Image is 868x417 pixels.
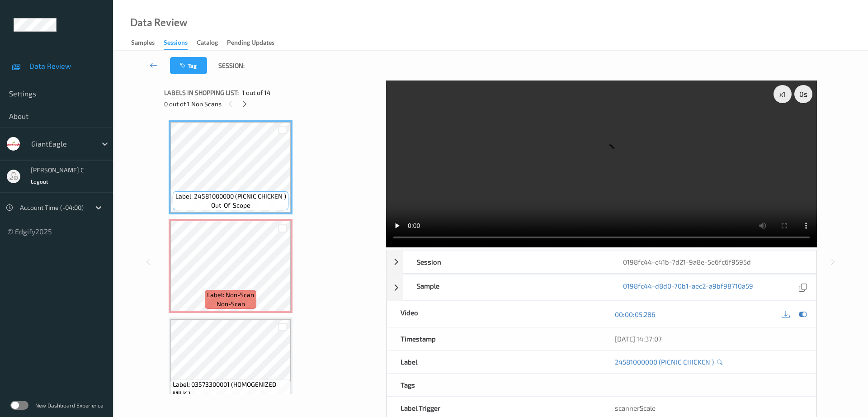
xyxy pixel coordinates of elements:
[211,201,250,210] span: out-of-scope
[164,88,239,97] span: Labels in shopping list:
[227,37,283,49] a: Pending Updates
[175,192,286,201] span: Label: 24581000000 (PICNIC CHICKEN )
[242,88,271,97] span: 1 out of 14
[387,327,602,350] div: Timestamp
[130,18,187,27] div: Data Review
[131,37,164,49] a: Samples
[387,351,602,373] div: Label
[615,334,802,343] div: [DATE] 14:37:07
[197,38,218,49] div: Catalog
[197,37,227,49] a: Catalog
[387,250,816,274] div: Session0198fc44-c41b-7d21-9a8e-5e6fc6f9595d
[217,299,245,308] span: non-scan
[609,251,816,273] div: 0198fc44-c41b-7d21-9a8e-5e6fc6f9595d
[387,301,602,327] div: Video
[170,57,207,74] button: Tag
[403,251,610,273] div: Session
[387,274,816,301] div: Sample0198fc44-d8d0-70b1-aec2-a9bf98710a59
[387,374,602,396] div: Tags
[164,37,197,50] a: Sessions
[794,85,812,103] div: 0 s
[615,310,656,319] a: 00:00:05.286
[164,98,380,109] div: 0 out of 1 Non Scans
[131,38,155,49] div: Samples
[218,61,245,70] span: Session:
[774,85,792,103] div: x 1
[207,290,254,299] span: Label: Non-Scan
[615,357,714,366] a: 24581000000 (PICNIC CHICKEN )
[173,380,288,398] span: Label: 03573300001 (HOMOGENIZED MILK )
[623,281,753,294] a: 0198fc44-d8d0-70b1-aec2-a9bf98710a59
[164,38,188,50] div: Sessions
[227,38,274,49] div: Pending Updates
[403,275,610,300] div: Sample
